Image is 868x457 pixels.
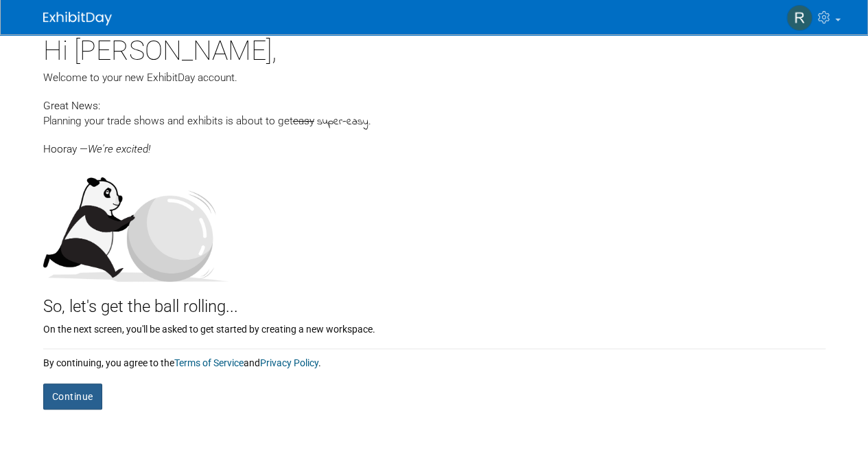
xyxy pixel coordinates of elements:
div: Planning your trade shows and exhibits is about to get . [43,113,825,130]
span: easy [293,115,314,127]
div: So, let's get the ball rolling... [43,282,825,319]
div: Hi [PERSON_NAME], [43,25,825,70]
img: ExhibitDay [43,12,112,25]
img: Let's get the ball rolling [43,164,228,282]
div: On the next screen, you'll be asked to get started by creating a new workspace. [43,319,825,336]
a: Terms of Service [174,357,244,368]
span: super-easy [317,114,368,130]
div: Welcome to your new ExhibitDay account. [43,70,825,85]
div: Hooray — [43,130,825,157]
button: Continue [43,383,102,410]
a: Privacy Policy [260,357,318,368]
div: By continuing, you agree to the and . [43,349,825,370]
img: Raymond Frattone [786,5,812,31]
span: We're excited! [88,143,150,155]
div: Great News: [43,98,825,113]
